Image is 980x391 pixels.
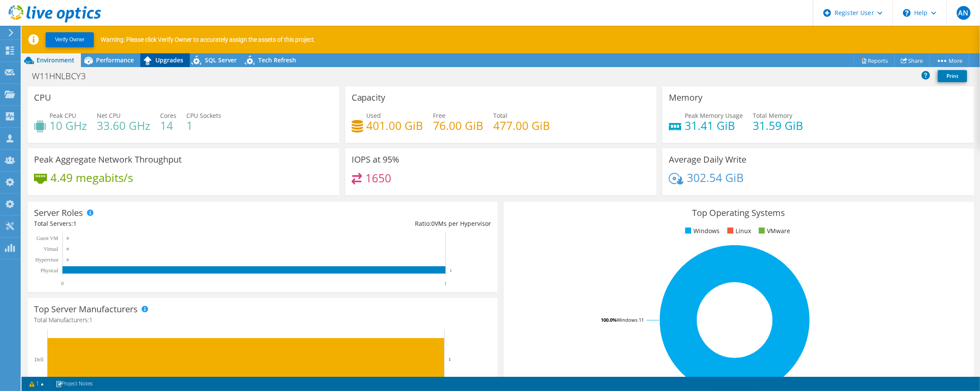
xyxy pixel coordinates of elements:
[186,111,221,120] span: CPU Sockets
[40,268,58,274] text: Physical
[34,357,43,363] text: Dell
[853,54,895,67] a: Reports
[67,236,69,240] text: 0
[753,121,803,130] h4: 31.59 GiB
[44,246,59,252] text: Virtual
[67,247,69,251] text: 0
[34,155,182,164] h3: Peak Aggregate Network Throughput
[23,379,50,389] a: 1
[903,9,911,17] svg: \n
[97,111,121,120] span: Net CPU
[35,257,59,263] text: Hypervisor
[61,280,64,286] text: 0
[46,32,94,47] button: Verify Owner
[186,121,221,130] h4: 1
[34,93,51,102] h3: CPU
[34,305,138,314] h3: Top Server Manufacturers
[160,111,176,120] span: Cores
[37,235,58,241] text: Guest VM
[669,155,746,164] h3: Average Daily Write
[160,121,176,130] h4: 14
[957,6,971,20] span: AN
[263,219,491,228] div: Ratio: VMs per Hypervisor
[494,111,508,120] span: Total
[433,121,484,130] h4: 76.00 GiB
[34,315,491,325] h4: Total Manufacturers:
[367,111,381,120] span: Used
[49,121,87,130] h4: 10 GHz
[205,56,237,64] span: SQL Server
[444,280,447,286] text: 1
[101,36,315,43] p: Warning: Please click Verify Owner to accurately assign the assets of this project.
[155,56,183,64] span: Upgrades
[894,54,930,67] a: Share
[37,56,74,64] span: Environment
[601,317,617,323] tspan: 100.0%
[685,111,743,120] span: Peak Memory Usage
[89,316,93,324] span: 1
[258,56,296,64] span: Tech Refresh
[669,93,702,102] h3: Memory
[34,219,263,228] div: Total Servers:
[725,226,751,236] li: Linux
[617,317,644,323] tspan: Windows 11
[96,56,134,64] span: Performance
[352,93,386,102] h3: Capacity
[73,219,77,228] span: 1
[938,70,967,82] a: Print
[929,54,969,67] a: More
[685,121,743,130] h4: 31.41 GiB
[687,173,744,182] h4: 302.54 GiB
[34,208,83,218] h3: Server Roles
[753,111,792,120] span: Total Memory
[450,268,452,273] text: 1
[49,111,76,120] span: Peak CPU
[49,379,99,389] a: Project Notes
[510,208,967,218] h3: Top Operating Systems
[683,226,720,236] li: Windows
[50,173,133,182] h4: 4.49 megabits/s
[433,111,446,120] span: Free
[367,121,424,130] h4: 401.00 GiB
[365,173,391,183] h4: 1650
[431,219,435,228] span: 0
[97,121,150,130] h4: 33.60 GHz
[28,71,99,81] h1: W11HNLBCY3
[448,357,451,362] text: 1
[757,226,790,236] li: VMware
[67,258,69,262] text: 0
[352,155,400,164] h3: IOPS at 95%
[494,121,550,130] h4: 477.00 GiB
